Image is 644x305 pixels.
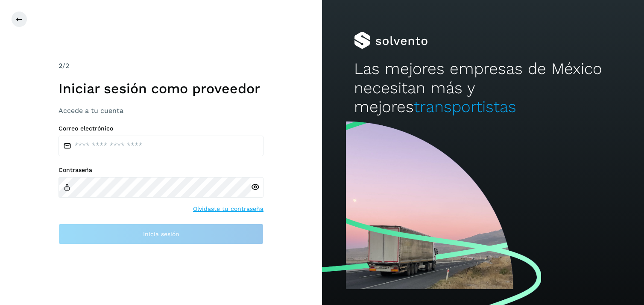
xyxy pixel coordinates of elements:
[59,224,263,244] button: Inicia sesión
[193,204,263,213] a: Olvidaste tu contraseña
[143,231,179,237] span: Inicia sesión
[414,98,516,116] span: transportistas
[59,107,263,115] h3: Accede a tu cuenta
[354,59,612,116] h2: Las mejores empresas de México necesitan más y mejores
[59,61,263,71] div: /2
[59,166,263,174] label: Contraseña
[59,125,263,132] label: Correo electrónico
[59,62,62,70] span: 2
[59,80,263,97] h1: Iniciar sesión como proveedor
